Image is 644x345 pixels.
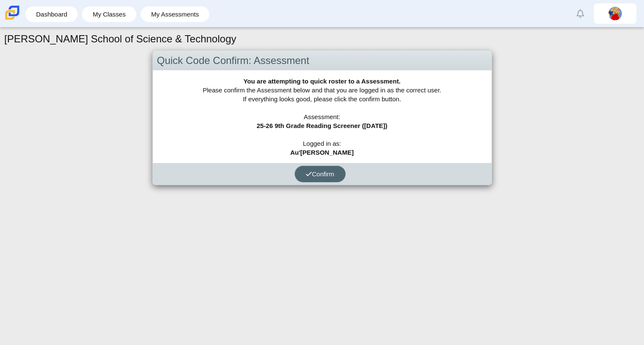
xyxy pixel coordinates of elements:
b: You are attempting to quick roster to a Assessment. [243,78,400,85]
div: Please confirm the Assessment below and that you are logged in as the correct user. If everything... [153,70,492,163]
a: My Assessments [145,6,205,22]
a: Alerts [571,4,590,23]
div: Quick Code Confirm: Assessment [153,51,492,71]
span: Confirm [306,170,335,178]
img: Carmen School of Science & Technology [3,4,21,22]
a: My Classes [86,6,132,22]
button: Confirm [295,166,346,182]
img: aumari.levy-davis.vknibz [608,7,622,20]
a: Dashboard [30,6,73,22]
b: Au'[PERSON_NAME] [290,149,354,156]
b: 25-26 9th Grade Reading Screener ([DATE]) [256,122,387,129]
a: aumari.levy-davis.vknibz [594,3,636,24]
a: Carmen School of Science & Technology [3,16,21,23]
h1: [PERSON_NAME] School of Science & Technology [4,32,236,46]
